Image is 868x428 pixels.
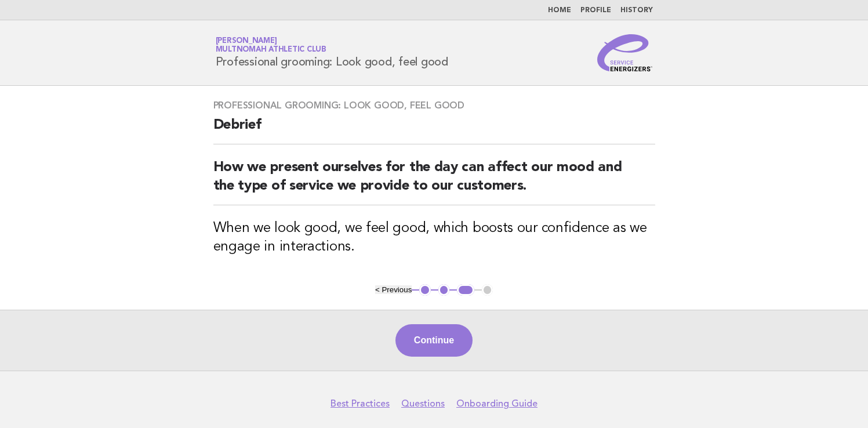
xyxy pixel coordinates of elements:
a: Profile [580,7,611,14]
a: Best Practices [331,398,390,409]
a: Onboarding Guide [456,398,537,409]
h3: When we look good, we feel good, which boosts our confidence as we engage in interactions. [213,219,655,256]
button: 2 [438,284,450,296]
a: Questions [401,398,445,409]
h2: Debrief [213,116,655,144]
button: 1 [419,284,431,296]
h3: Professional grooming: Look good, feel good [213,100,655,111]
h2: How we present ourselves for the day can affect our mood and the type of service we provide to ou... [213,158,655,205]
button: < Previous [375,285,412,294]
a: [PERSON_NAME]Multnomah Athletic Club [216,37,326,53]
button: Continue [395,324,473,357]
span: Multnomah Athletic Club [216,46,326,54]
a: History [620,7,653,14]
a: Home [548,7,571,14]
h1: Professional grooming: Look good, feel good [216,38,448,68]
button: 3 [457,284,474,296]
img: Service Energizers [597,34,653,71]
